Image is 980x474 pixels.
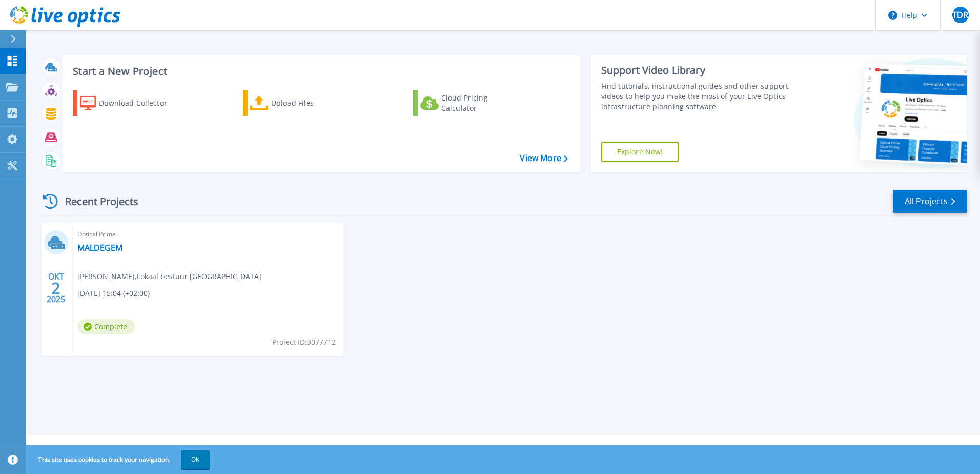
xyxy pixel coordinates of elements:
[46,269,66,307] div: OKT 2025
[601,81,793,112] div: Find tutorials, instructional guides and other support videos to help you make the most of your L...
[51,284,60,292] span: 2
[77,319,135,334] span: Complete
[99,93,181,113] div: Download Collector
[601,64,793,77] div: Support Video Library
[272,337,336,348] span: Project ID: 3077712
[520,153,567,163] a: View More
[77,288,150,299] span: [DATE] 15:04 (+02:00)
[441,93,523,113] div: Cloud Pricing Calculator
[413,90,527,116] a: Cloud Pricing Calculator
[271,93,353,113] div: Upload Files
[28,450,210,469] span: This site uses cookies to track your navigation.
[77,229,337,240] span: Optical Prime
[893,190,967,213] a: All Projects
[77,243,122,253] a: MALDEGEM
[39,189,152,214] div: Recent Projects
[73,66,567,77] h3: Start a New Project
[952,11,968,19] span: TDR
[181,450,210,469] button: OK
[77,271,261,282] span: [PERSON_NAME] , Lokaal bestuur [GEOGRAPHIC_DATA]
[601,142,679,162] a: Explore Now!
[73,90,187,116] a: Download Collector
[243,90,357,116] a: Upload Files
